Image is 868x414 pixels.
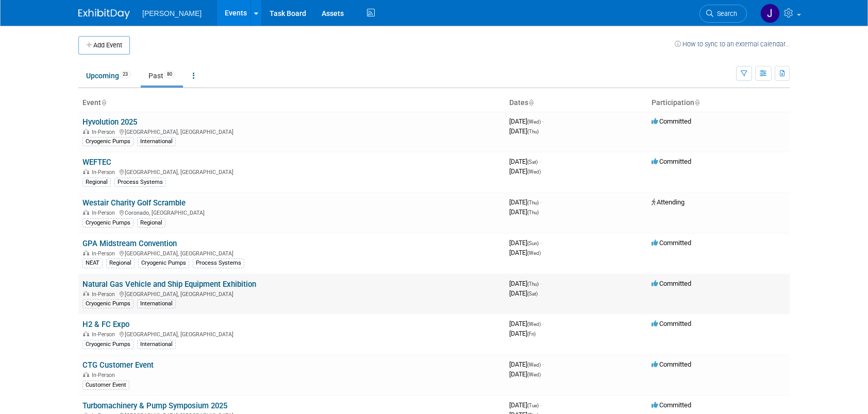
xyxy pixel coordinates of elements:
[652,239,691,247] span: Committed
[82,198,186,208] a: Westair Charity Golf Scramble
[82,340,133,349] div: Cryogenic Pumps
[82,158,111,167] a: WEFTEC
[652,280,691,287] span: Committed
[540,198,542,206] span: -
[137,137,176,146] div: International
[137,218,165,228] div: Regional
[120,71,131,78] span: 23
[652,198,685,206] span: Attending
[509,249,541,256] span: [DATE]
[713,10,737,18] span: Search
[505,94,647,112] th: Dates
[527,119,541,125] span: (Wed)
[78,94,505,112] th: Event
[82,280,256,289] a: Natural Gas Vehicle and Ship Equipment Exhibition
[83,210,89,215] img: In-Person Event
[101,98,106,107] a: Sort by Event Name
[82,137,133,146] div: Cryogenic Pumps
[83,291,89,296] img: In-Person Event
[82,258,103,268] div: NEAT
[647,94,790,112] th: Participation
[141,66,183,85] a: Past80
[82,330,501,338] div: [GEOGRAPHIC_DATA], [GEOGRAPHIC_DATA]
[527,250,541,256] span: (Wed)
[509,208,539,216] span: [DATE]
[509,280,542,287] span: [DATE]
[542,320,544,327] span: -
[527,321,541,327] span: (Wed)
[509,127,539,135] span: [DATE]
[92,331,118,338] span: In-Person
[193,258,244,268] div: Process Systems
[78,66,139,85] a: Upcoming23
[92,291,118,298] span: In-Person
[83,331,89,336] img: In-Person Event
[92,210,118,216] span: In-Person
[83,169,89,174] img: In-Person Event
[527,281,539,287] span: (Thu)
[527,169,541,175] span: (Wed)
[652,158,691,165] span: Committed
[652,360,691,368] span: Committed
[509,158,541,165] span: [DATE]
[509,320,544,327] span: [DATE]
[527,331,536,337] span: (Fri)
[527,129,539,134] span: (Thu)
[652,401,691,409] span: Committed
[540,401,542,409] span: -
[527,200,539,205] span: (Thu)
[509,198,542,206] span: [DATE]
[509,289,538,297] span: [DATE]
[82,299,133,308] div: Cryogenic Pumps
[694,98,699,107] a: Sort by Participation Type
[82,249,501,257] div: [GEOGRAPHIC_DATA], [GEOGRAPHIC_DATA]
[92,129,118,135] span: In-Person
[527,372,541,377] span: (Wed)
[82,218,133,228] div: Cryogenic Pumps
[509,401,542,409] span: [DATE]
[82,239,177,248] a: GPA Midstream Convention
[92,372,118,378] span: In-Person
[652,117,691,125] span: Committed
[82,127,501,135] div: [GEOGRAPHIC_DATA], [GEOGRAPHIC_DATA]
[82,208,501,216] div: Coronado, [GEOGRAPHIC_DATA]
[542,117,544,125] span: -
[164,71,175,78] span: 80
[699,5,747,23] a: Search
[82,167,501,176] div: [GEOGRAPHIC_DATA], [GEOGRAPHIC_DATA]
[82,178,111,187] div: Regional
[92,250,118,257] span: In-Person
[138,258,189,268] div: Cryogenic Pumps
[509,167,541,175] span: [DATE]
[527,362,541,368] span: (Wed)
[528,98,533,107] a: Sort by Start Date
[83,250,89,255] img: In-Person Event
[509,370,541,378] span: [DATE]
[114,178,166,187] div: Process Systems
[540,239,542,247] span: -
[675,40,790,48] a: How to sync to an external calendar...
[527,210,539,215] span: (Thu)
[82,320,129,329] a: H2 & FC Expo
[527,159,538,165] span: (Sat)
[78,9,130,19] img: ExhibitDay
[83,129,89,134] img: In-Person Event
[542,360,544,368] span: -
[92,169,118,176] span: In-Person
[106,258,135,268] div: Regional
[137,299,176,308] div: International
[137,340,176,349] div: International
[509,239,542,247] span: [DATE]
[82,360,154,370] a: CTG Customer Event
[540,280,542,287] span: -
[527,291,538,297] span: (Sat)
[509,360,544,368] span: [DATE]
[83,372,89,377] img: In-Person Event
[539,158,541,165] span: -
[509,330,536,337] span: [DATE]
[527,240,539,246] span: (Sun)
[760,4,780,23] img: Jennifer Cheatham
[509,117,544,125] span: [DATE]
[82,117,137,127] a: Hyvolution 2025
[82,289,501,298] div: [GEOGRAPHIC_DATA], [GEOGRAPHIC_DATA]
